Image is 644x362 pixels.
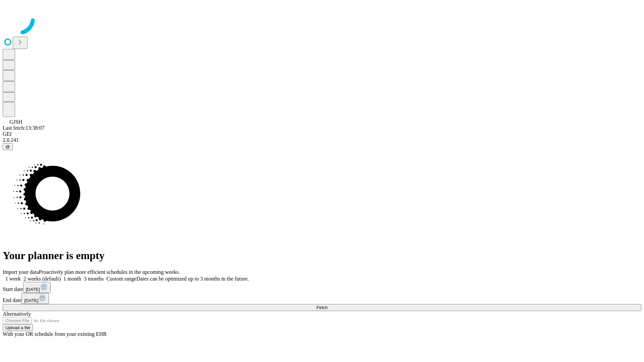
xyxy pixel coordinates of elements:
[84,276,104,282] span: 3 months
[3,143,13,150] button: @
[21,293,49,304] button: [DATE]
[3,269,39,275] span: Import your data
[23,282,51,293] button: [DATE]
[3,293,641,304] div: End date
[106,276,136,282] span: Custom range
[3,324,33,331] button: Upload a file
[23,276,61,282] span: 2 weeks (default)
[9,119,22,125] span: GJSH
[5,144,10,149] span: @
[24,298,38,303] span: [DATE]
[3,311,31,317] span: Alternatively
[39,269,180,275] span: Proactively plan more efficient schedules in the upcoming weeks.
[5,276,21,282] span: 1 week
[3,125,45,131] span: Last fetch: 13:38:07
[3,131,641,137] div: GEI
[3,249,641,262] h1: Your planner is empty
[3,137,641,143] div: 2.0.241
[3,304,641,311] button: Fetch
[63,276,81,282] span: 1 month
[316,305,327,310] span: Fetch
[3,282,641,293] div: Start date
[26,287,40,292] span: [DATE]
[3,331,107,337] span: With your OR schedule from your existing EHR
[137,276,249,282] span: Dates can be optimized up to 3 months in the future.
